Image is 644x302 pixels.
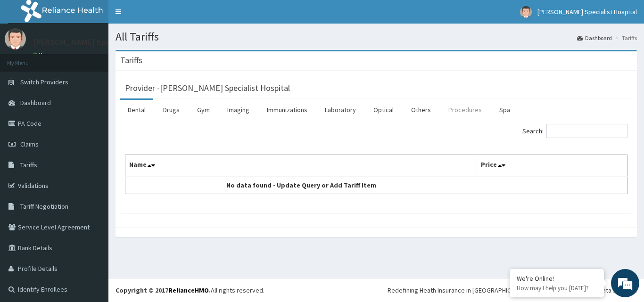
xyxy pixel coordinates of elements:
[20,140,39,148] span: Claims
[404,100,438,120] a: Others
[156,100,187,120] a: Drugs
[5,28,26,49] img: User Image
[317,100,363,120] a: Laboratory
[546,124,627,138] input: Search:
[125,176,477,194] td: No data found - Update Query or Add Tariff Item
[20,161,37,169] span: Tariffs
[120,56,142,65] h3: Tariffs
[125,155,477,177] th: Name
[477,155,627,177] th: Price
[168,286,209,294] a: RelianceHMO
[125,84,290,92] h3: Provider - [PERSON_NAME] Specialist Hospital
[20,98,51,107] span: Dashboard
[190,100,217,120] a: Gym
[20,78,68,86] span: Switch Providers
[108,278,644,302] footer: All rights reserved.
[520,6,532,18] img: User Image
[517,274,597,283] div: We're Online!
[613,34,637,42] li: Tariffs
[116,31,637,43] h1: All Tariffs
[577,34,612,42] a: Dashboard
[388,286,637,295] div: Redefining Heath Insurance in [GEOGRAPHIC_DATA] using Telemedicine and Data Science!
[522,124,627,138] label: Search:
[441,100,489,120] a: Procedures
[220,100,257,120] a: Imaging
[366,100,401,120] a: Optical
[259,100,315,120] a: Immunizations
[492,100,518,120] a: Spa
[116,286,211,294] strong: Copyright © 2017 .
[33,51,56,58] a: Online
[517,284,597,292] p: How may I help you today?
[537,8,637,16] span: [PERSON_NAME] Specialist Hospital
[33,38,166,47] p: [PERSON_NAME] Specialist Hospital
[120,100,153,120] a: Dental
[20,202,68,211] span: Tariff Negotiation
